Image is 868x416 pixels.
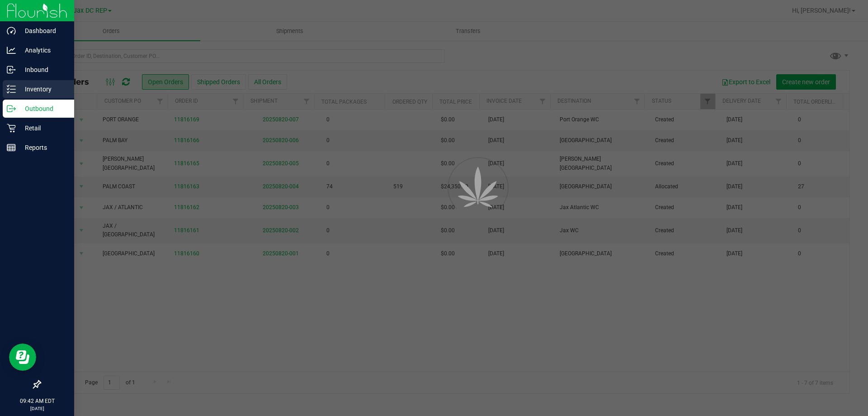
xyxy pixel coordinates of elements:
p: Inventory [16,84,70,95]
inline-svg: Analytics [7,46,16,55]
inline-svg: Reports [7,143,16,152]
p: Dashboard [16,25,70,36]
p: Retail [16,123,70,134]
p: 09:42 AM EDT [4,397,70,405]
p: Inbound [16,64,70,75]
inline-svg: Dashboard [7,26,16,35]
iframe: Resource center [9,344,36,371]
inline-svg: Inbound [7,65,16,74]
p: Outbound [16,103,70,114]
inline-svg: Inventory [7,85,16,94]
p: Reports [16,142,70,153]
p: [DATE] [4,405,70,412]
inline-svg: Outbound [7,104,16,113]
p: Analytics [16,45,70,56]
inline-svg: Retail [7,124,16,133]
